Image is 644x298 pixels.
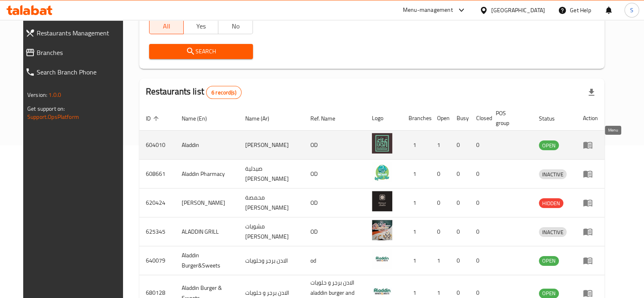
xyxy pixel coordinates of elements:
[175,246,239,275] td: Aladdin Burger&Sweets
[539,141,559,150] span: OPEN
[450,160,470,188] td: 0
[583,227,598,237] div: Menu
[139,246,175,275] td: 640079
[187,20,215,32] span: Yes
[19,62,131,82] a: Search Branch Phone
[402,106,431,131] th: Branches
[403,5,453,15] div: Menu-management
[139,131,175,160] td: 604010
[372,133,392,153] img: Aladdin
[182,114,218,123] span: Name (En)
[48,90,61,100] span: 1.0.0
[245,114,280,123] span: Name (Ar)
[304,246,365,275] td: od
[19,23,131,43] a: Restaurants Management
[304,188,365,217] td: OD
[576,106,604,131] th: Action
[153,20,181,32] span: All
[450,188,470,217] td: 0
[450,217,470,246] td: 0
[372,220,392,240] img: ALADDIN GRILL
[450,246,470,275] td: 0
[402,188,431,217] td: 1
[372,191,392,211] img: Mahmset Aladdin
[218,18,253,34] button: No
[539,169,567,179] div: INACTIVE
[539,199,563,208] span: HIDDEN
[539,256,559,266] div: OPEN
[206,86,242,99] div: Total records count
[222,20,250,32] span: No
[239,160,304,188] td: صيدلية [PERSON_NAME]
[402,131,431,160] td: 1
[583,288,598,298] div: Menu
[310,114,346,123] span: Ref. Name
[175,217,239,246] td: ALADDIN GRILL
[175,188,239,217] td: [PERSON_NAME]
[450,106,470,131] th: Busy
[539,198,563,208] div: HIDDEN
[139,188,175,217] td: 620424
[431,160,450,188] td: 0
[402,217,431,246] td: 1
[402,246,431,275] td: 1
[304,160,365,188] td: OD
[539,227,567,237] div: INACTIVE
[239,246,304,275] td: الادن برجر وحلويات
[37,48,124,57] span: Branches
[470,106,489,131] th: Closed
[431,131,450,160] td: 1
[470,131,489,160] td: 0
[27,103,65,114] span: Get support on:
[450,131,470,160] td: 0
[146,85,242,99] h2: Restaurants list
[239,188,304,217] td: محمصة [PERSON_NAME]
[496,108,523,128] span: POS group
[156,46,247,57] span: Search
[372,249,392,269] img: Aladdin Burger&Sweets
[470,246,489,275] td: 0
[27,90,47,100] span: Version:
[539,114,565,123] span: Status
[431,217,450,246] td: 0
[583,169,598,179] div: Menu
[37,67,124,77] span: Search Branch Phone
[239,217,304,246] td: مشويات [PERSON_NAME]
[37,28,124,38] span: Restaurants Management
[431,188,450,217] td: 0
[470,160,489,188] td: 0
[539,228,567,237] span: INACTIVE
[539,170,567,179] span: INACTIVE
[470,217,489,246] td: 0
[539,289,559,298] span: OPEN
[372,162,392,182] img: Aladdin Pharmacy
[175,131,239,160] td: Aladdin
[239,131,304,160] td: [PERSON_NAME]
[146,114,161,123] span: ID
[183,18,218,34] button: Yes
[207,89,241,96] span: 6 record(s)
[149,18,184,34] button: All
[630,6,633,15] span: S
[539,256,559,265] span: OPEN
[175,160,239,188] td: Aladdin Pharmacy
[470,188,489,217] td: 0
[139,160,175,188] td: 608661
[402,160,431,188] td: 1
[19,43,131,62] a: Branches
[139,217,175,246] td: 625345
[431,246,450,275] td: 1
[27,112,79,122] a: Support.OpsPlatform
[583,256,598,265] div: Menu
[304,217,365,246] td: OD
[491,6,545,15] div: [GEOGRAPHIC_DATA]
[582,83,601,102] div: Export file
[431,106,450,131] th: Open
[365,106,402,131] th: Logo
[304,131,365,160] td: OD
[149,44,253,59] button: Search
[583,198,598,208] div: Menu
